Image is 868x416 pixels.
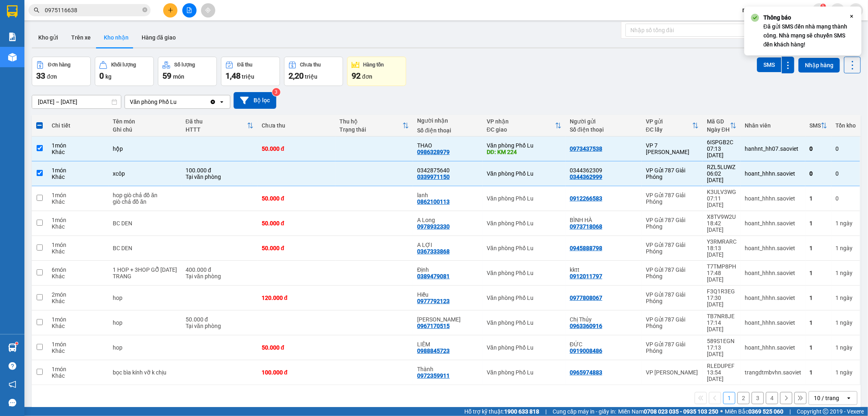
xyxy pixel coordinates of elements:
img: warehouse-icon [8,343,17,352]
span: ngày [840,245,853,251]
div: Chị Thủy [570,316,638,323]
div: 0344362999 [570,174,602,180]
button: file-add [182,3,197,18]
input: Nhập số tổng đài [625,24,768,37]
div: hoant_hhhn.saoviet [745,195,801,202]
div: Chưa thu [262,122,331,129]
span: đơn [362,73,372,80]
div: hop [113,319,177,326]
div: 0 [835,195,856,202]
div: 18:13 [DATE] [707,245,737,258]
div: 1 món [52,242,105,248]
span: Cung cấp máy in - giấy in: [553,407,616,416]
div: 0862100113 [417,198,450,205]
div: 0945888798 [570,245,602,251]
button: Khối lượng0kg [95,57,154,86]
div: 6ISPGB2C [707,139,737,145]
span: kg [105,73,112,80]
div: hoant_hhhn.saoviet [745,170,801,177]
div: LIÊM [417,341,479,348]
div: Khác [52,149,105,155]
div: 1 món [52,167,105,174]
div: BC DEN [113,220,177,227]
div: kktt [570,266,638,273]
th: Toggle SortBy [483,115,566,136]
div: Khác [52,372,105,379]
span: Miền Bắc [725,407,783,416]
div: Văn phòng Phố Lu [487,270,562,276]
div: 1 [809,344,827,351]
div: hop giò chả đồ ăn [113,192,177,198]
div: VP Gửi 787 Giải Phóng [646,316,699,329]
div: Khác [52,174,105,180]
strong: Thông báo [763,14,791,21]
div: T7TMP8PH [707,263,737,270]
span: Miền Nam [618,407,718,416]
div: Định [417,266,479,273]
div: Văn phòng Phố Lu [487,220,562,227]
button: Kho nhận [97,28,135,47]
div: 1 [809,319,827,326]
div: 1 HOP + 3HOP GỖ 2 BC TRANG [113,266,177,280]
div: hoant_hhhn.saoviet [745,270,801,276]
sup: 3 [272,88,280,96]
div: A Long [417,217,479,223]
span: đơn [47,73,57,80]
div: 1 [809,220,827,227]
span: 33 [36,71,45,81]
div: 120.000 đ [262,295,331,301]
button: plus [163,3,177,18]
div: 1 [835,245,856,251]
div: 1 [835,270,856,276]
span: nhungltn_bvlu.saoviet [736,5,812,15]
div: Tại văn phòng [186,323,254,329]
div: 50.000 đ [262,195,331,202]
div: hop [113,344,177,351]
strong: 0369 525 060 [748,408,783,415]
button: Kho gửi [32,28,65,47]
div: VP Gửi 787 Giải Phóng [646,192,699,205]
strong: 0708 023 035 - 0935 103 250 [644,408,718,415]
div: ĐỨC [570,341,638,348]
div: hoant_hhhn.saoviet [745,245,801,251]
div: VP [PERSON_NAME] [646,369,699,376]
div: VP 7 [PERSON_NAME] [646,142,699,155]
div: VP Gửi 787 Giải Phóng [646,242,699,255]
input: Select a date range. [32,95,121,108]
div: Văn phòng Phố Lu [487,195,562,202]
div: ĐC lấy [646,126,692,133]
div: 0 [809,170,827,177]
div: Chưa thu [300,62,321,68]
div: Chi tiết [52,122,105,129]
div: 17:14 [DATE] [707,319,737,332]
span: aim [205,7,211,13]
div: Ngày ĐH [707,126,730,133]
span: ngày [840,319,853,326]
span: ngày [840,344,853,351]
button: 4 [766,392,778,404]
span: file-add [186,7,192,13]
div: hoant_hhhn.saoviet [745,344,801,351]
div: 0367333868 [417,248,450,255]
button: Trên xe [65,28,97,47]
div: 07:11 [DATE] [707,195,737,208]
div: Tại văn phòng [186,273,254,280]
div: Văn phòng Phố Lu [487,344,562,351]
div: 1 món [52,192,105,198]
div: Số điện thoại [417,127,479,134]
div: Văn phòng Phố Lu [487,170,562,177]
img: solution-icon [8,33,17,41]
div: lanh [417,192,479,198]
span: close-circle [142,7,147,12]
div: VP Gửi 787 Giải Phóng [646,167,699,180]
div: Hàng tồn [363,62,384,68]
div: Văn phòng Phố Lu [487,319,562,326]
div: 50.000 đ [186,316,254,323]
div: 0344362309 [570,167,638,174]
div: 100.000 đ [262,369,331,376]
div: 13:54 [DATE] [707,369,737,382]
button: Nhập hàng [798,58,840,73]
div: 1 món [52,142,105,149]
div: 1 món [52,366,105,372]
div: Khác [52,348,105,354]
